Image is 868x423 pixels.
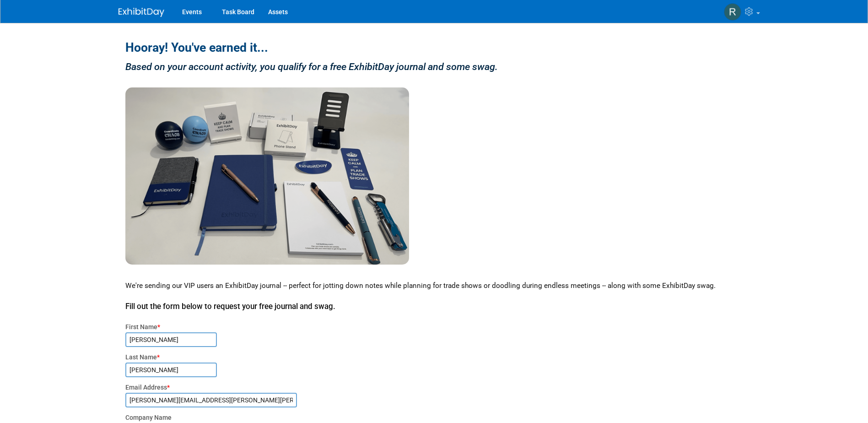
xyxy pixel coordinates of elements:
div: Fill out the form below to request your free journal and swag. [125,301,757,312]
div: Based on your account activity, you qualify for a free ExhibitDay journal and some swag. [125,60,757,74]
img: Rebecca Deis [724,3,741,21]
div: We're sending our VIP users an ExhibitDay journal -- perfect for jotting down notes while plannin... [125,281,757,315]
div: First Name [125,322,757,331]
div: Last Name [125,352,757,362]
div: Email Address [125,383,757,392]
div: Hooray! You've earned it... [125,39,757,56]
img: ExhibitDay Swag [125,87,409,265]
div: Company Name [125,413,757,422]
img: ExhibitDay [119,8,164,17]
